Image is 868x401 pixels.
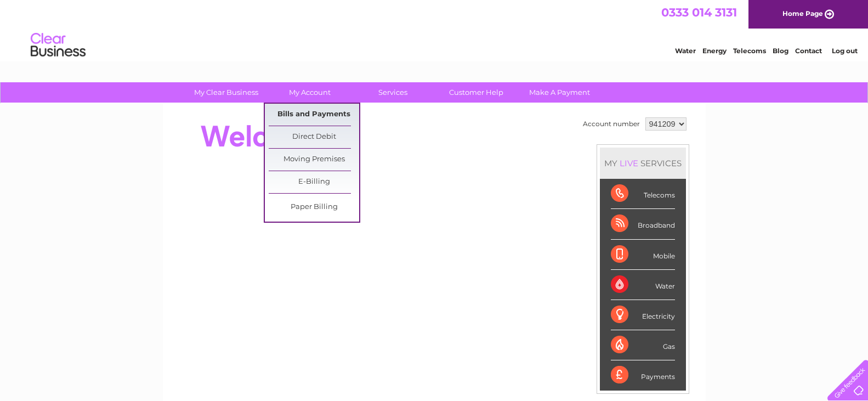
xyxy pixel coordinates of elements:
[348,82,438,103] a: Services
[611,209,675,239] div: Broadband
[611,360,675,390] div: Payments
[702,47,727,55] a: Energy
[269,104,359,126] a: Bills and Payments
[733,47,766,55] a: Telecoms
[832,47,858,55] a: Log out
[264,82,355,103] a: My Account
[269,196,359,218] a: Paper Billing
[611,330,675,360] div: Gas
[611,240,675,270] div: Mobile
[269,171,359,193] a: E-Billing
[600,148,686,179] div: MY SERVICES
[181,82,271,103] a: My Clear Business
[795,47,822,55] a: Contact
[661,5,737,19] a: 0333 014 3131
[269,126,359,148] a: Direct Debit
[611,270,675,300] div: Water
[617,158,640,168] div: LIVE
[611,300,675,330] div: Electricity
[580,115,643,133] td: Account number
[175,6,694,53] div: Clear Business is a trading name of Verastar Limited (registered in [GEOGRAPHIC_DATA] No. 3667643...
[431,82,521,103] a: Customer Help
[611,179,675,209] div: Telecoms
[514,82,605,103] a: Make A Payment
[773,47,788,55] a: Blog
[675,47,696,55] a: Water
[269,149,359,171] a: Moving Premises
[30,29,86,62] img: logo.png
